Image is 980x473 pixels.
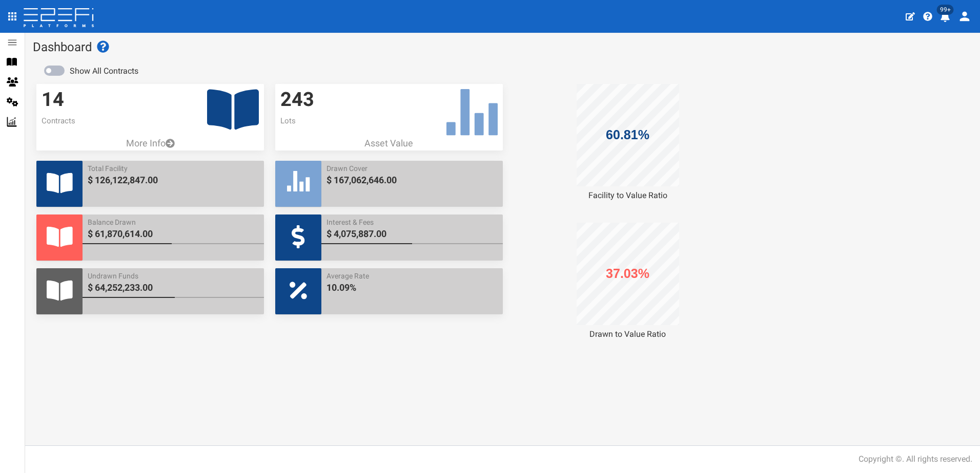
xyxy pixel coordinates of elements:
[88,281,259,294] span: $ 64,252,233.00
[33,40,972,54] h1: Dashboard
[326,217,498,227] span: Interest & Fees
[275,137,503,150] p: Asset Value
[280,89,498,111] h3: 243
[42,116,259,126] p: Contracts
[70,66,138,77] label: Show All Contracts
[326,281,498,294] span: 10.09%
[88,217,259,227] span: Balance Drawn
[514,329,742,340] div: Drawn to Value Ratio
[88,163,259,174] span: Total Facility
[280,116,498,126] p: Lots
[326,174,498,187] span: $ 167,062,646.00
[88,227,259,241] span: $ 61,870,614.00
[514,190,742,202] div: Facility to Value Ratio
[42,89,259,111] h3: 14
[326,163,498,174] span: Drawn Cover
[88,271,259,281] span: Undrawn Funds
[326,227,498,241] span: $ 4,075,887.00
[88,174,259,187] span: $ 126,122,847.00
[859,454,972,465] div: Copyright ©. All rights reserved.
[326,271,498,281] span: Average Rate
[36,137,264,150] a: More Info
